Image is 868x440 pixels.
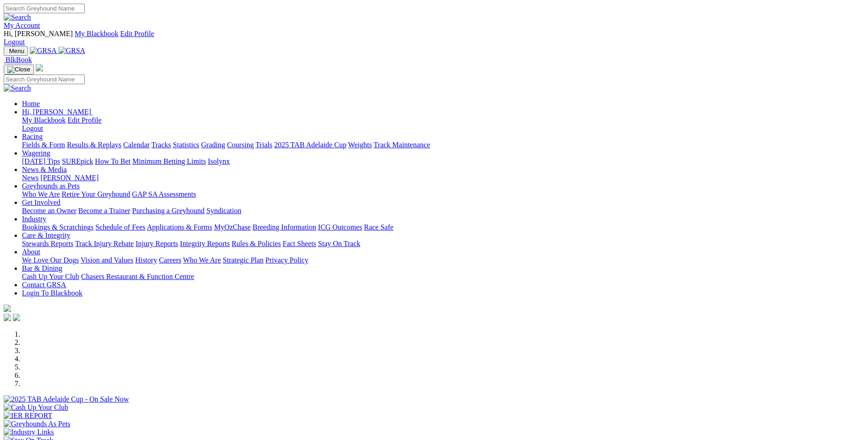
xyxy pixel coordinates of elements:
a: Contact GRSA [22,281,66,289]
div: Racing [22,141,864,149]
a: Bookings & Scratchings [22,223,93,231]
a: Who We Are [22,190,60,198]
div: Bar & Dining [22,273,864,281]
a: Weights [348,141,372,149]
a: Care & Integrity [22,231,70,239]
img: IER REPORT [4,412,52,420]
a: Coursing [227,141,254,149]
a: Track Injury Rebate [75,240,134,247]
img: logo-grsa-white.png [4,305,11,312]
a: Become a Trainer [78,207,130,215]
a: Careers [159,256,181,264]
a: Bar & Dining [22,264,62,272]
a: Fact Sheets [283,240,316,247]
a: [DATE] Tips [22,157,60,165]
a: Retire Your Greyhound [62,190,130,198]
a: Who We Are [183,256,221,264]
div: About [22,256,864,264]
a: [PERSON_NAME] [40,174,98,182]
img: logo-grsa-white.png [36,64,43,71]
a: Vision and Values [81,256,133,264]
span: BlkBook [5,56,32,64]
a: Stewards Reports [22,240,73,247]
div: My Account [4,30,864,46]
img: GRSA [30,47,57,55]
a: About [22,248,40,256]
img: facebook.svg [4,314,11,321]
img: Close [7,66,30,73]
a: Rules & Policies [232,240,281,247]
a: Get Involved [22,199,60,206]
a: Applications & Forms [147,223,212,231]
a: Hi, [PERSON_NAME] [22,108,93,116]
a: SUREpick [62,157,93,165]
a: Integrity Reports [180,240,230,247]
a: Schedule of Fees [95,223,145,231]
a: Race Safe [364,223,393,231]
span: Hi, [PERSON_NAME] [22,108,91,116]
a: News [22,174,38,182]
a: History [135,256,157,264]
a: Tracks [151,141,171,149]
a: My Blackbook [22,116,66,124]
a: Purchasing a Greyhound [132,207,205,215]
a: Minimum Betting Limits [132,157,206,165]
div: Care & Integrity [22,240,864,248]
img: Industry Links [4,428,54,436]
a: Become an Owner [22,207,76,215]
a: Track Maintenance [374,141,430,149]
a: Chasers Restaurant & Function Centre [81,273,194,280]
a: ICG Outcomes [318,223,362,231]
div: Greyhounds as Pets [22,190,864,199]
img: twitter.svg [13,314,20,321]
a: Grading [201,141,225,149]
img: Cash Up Your Club [4,403,68,412]
a: Injury Reports [135,240,178,247]
a: How To Bet [95,157,131,165]
a: Trials [255,141,272,149]
div: Get Involved [22,207,864,215]
img: GRSA [59,47,86,55]
a: Fields & Form [22,141,65,149]
a: Greyhounds as Pets [22,182,80,190]
a: Breeding Information [253,223,316,231]
a: Calendar [123,141,150,149]
a: Edit Profile [120,30,154,38]
a: Syndication [206,207,241,215]
a: Home [22,100,40,107]
a: Cash Up Your Club [22,273,79,280]
a: We Love Our Dogs [22,256,79,264]
button: Toggle navigation [4,64,34,75]
a: Strategic Plan [223,256,264,264]
a: Racing [22,133,43,140]
a: My Account [4,21,40,29]
a: GAP SA Assessments [132,190,196,198]
input: Search [4,4,85,13]
a: 2025 TAB Adelaide Cup [274,141,346,149]
a: Edit Profile [68,116,102,124]
a: Statistics [173,141,199,149]
input: Search [4,75,85,84]
a: Isolynx [208,157,230,165]
span: Menu [9,48,24,54]
img: 2025 TAB Adelaide Cup - On Sale Now [4,395,129,403]
div: News & Media [22,174,864,182]
span: Hi, [PERSON_NAME] [4,30,73,38]
a: My Blackbook [75,30,119,38]
a: Wagering [22,149,50,157]
a: Logout [4,38,25,46]
a: Privacy Policy [265,256,308,264]
a: Logout [22,124,43,132]
a: Results & Replays [67,141,121,149]
a: BlkBook [4,56,32,64]
a: Stay On Track [318,240,360,247]
img: Search [4,13,31,21]
a: MyOzChase [214,223,251,231]
a: Login To Blackbook [22,289,82,297]
button: Toggle navigation [4,46,28,56]
div: Industry [22,223,864,231]
div: Wagering [22,157,864,166]
a: Industry [22,215,46,223]
a: News & Media [22,166,67,173]
img: Greyhounds As Pets [4,420,70,428]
